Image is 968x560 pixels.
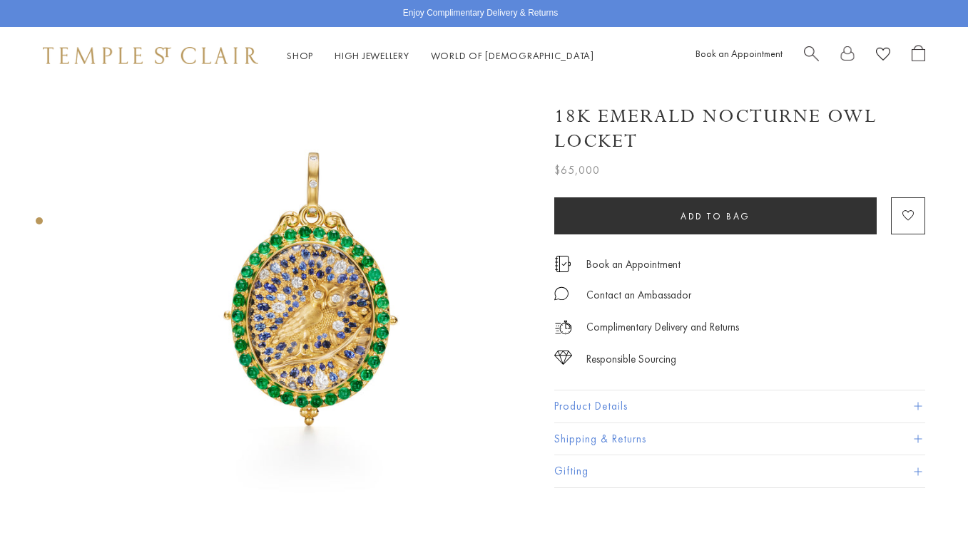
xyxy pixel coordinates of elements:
div: Product gallery navigation [36,214,43,236]
a: Open Shopping Bag [912,45,925,67]
button: Shipping & Returns [554,423,925,455]
button: Gifting [554,455,925,487]
a: World of [DEMOGRAPHIC_DATA]World of [DEMOGRAPHIC_DATA] [431,49,594,62]
img: 18K Emerald Nocturne Owl Locket [93,84,533,524]
nav: Main navigation [287,47,594,65]
a: ShopShop [287,49,313,62]
a: High JewelleryHigh Jewellery [335,49,409,62]
button: Add to bag [554,197,877,234]
a: Book an Appointment [586,256,681,272]
div: Contact an Ambassador [586,286,691,304]
img: icon_appointment.svg [554,256,571,272]
img: icon_sourcing.svg [554,351,572,365]
a: View Wishlist [876,45,890,67]
img: MessageIcon-01_2.svg [554,286,569,301]
p: Enjoy Complimentary Delivery & Returns [403,6,558,21]
span: $65,000 [554,161,600,180]
a: Book an Appointment [696,47,783,60]
img: icon_delivery.svg [554,318,572,336]
img: Temple St. Clair [43,47,258,64]
button: Product Details [554,390,925,422]
span: Add to bag [681,210,750,222]
iframe: Gorgias live chat messenger [897,493,954,546]
div: Responsible Sourcing [586,351,676,368]
a: Search [804,45,819,67]
h1: 18K Emerald Nocturne Owl Locket [554,104,925,154]
p: Complimentary Delivery and Returns [586,318,739,336]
